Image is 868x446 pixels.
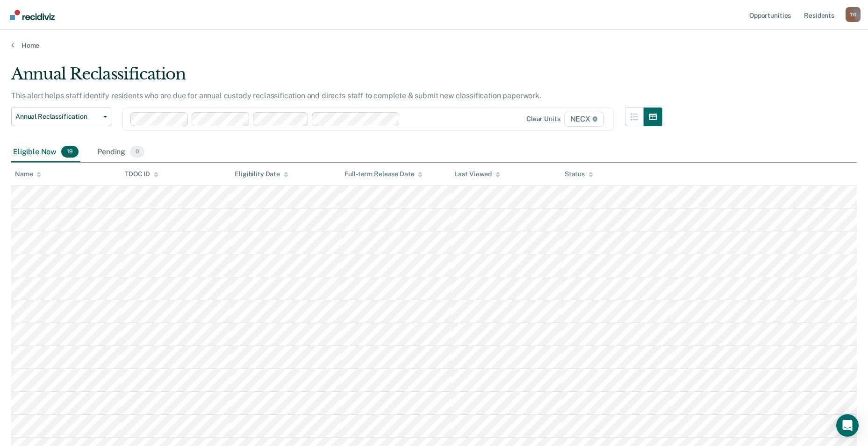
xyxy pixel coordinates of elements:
div: TDOC ID [125,170,158,178]
div: Status [565,170,593,178]
button: Annual Reclassification [11,108,111,126]
span: 19 [61,146,79,158]
a: Home [11,41,857,50]
span: NECX [564,112,604,127]
div: Pending0 [95,142,146,163]
span: 0 [130,146,144,158]
div: T G [846,7,861,22]
div: Clear units [526,115,560,123]
span: Annual Reclassification [15,113,100,121]
button: Profile dropdown button [846,7,861,22]
img: Recidiviz [10,10,55,20]
div: Eligible Now19 [11,142,80,163]
div: Last Viewed [455,170,500,178]
p: This alert helps staff identify residents who are due for annual custody reclassification and dir... [11,91,541,100]
div: Annual Reclassification [11,65,662,91]
div: Full-term Release Date [344,170,423,178]
div: Open Intercom Messenger [836,414,859,437]
div: Eligibility Date [235,170,288,178]
div: Name [15,170,41,178]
